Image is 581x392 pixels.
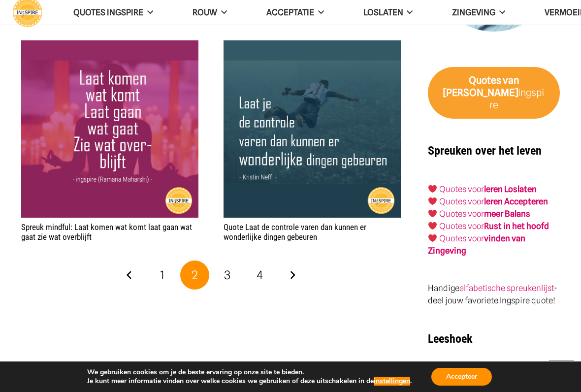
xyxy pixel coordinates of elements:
[428,197,437,205] img: ❤
[224,268,230,282] span: 3
[484,184,537,194] a: leren Loslaten
[73,7,143,17] span: QUOTES INGSPIRE
[180,261,210,290] span: Pagina 2
[87,368,412,377] p: We gebruiken cookies om je de beste ervaring op onze site te bieden.
[428,332,472,346] strong: Leeshoek
[549,360,574,385] a: Terug naar top
[213,261,242,290] a: Pagina 3
[428,234,437,242] img: ❤
[193,7,217,17] span: ROUW
[459,283,554,293] a: alfabetische spreukenlijst
[147,261,177,290] a: Pagina 1
[443,74,519,98] strong: van [PERSON_NAME]
[484,221,549,231] strong: Rust in het hoofd
[21,41,198,51] a: Spreuk mindful: Laat komen wat komt laat gaan wat gaat zie wat overblijft
[245,261,275,290] a: Pagina 4
[469,74,501,86] strong: Quotes
[428,67,560,119] a: Quotes van [PERSON_NAME]Ingspire
[224,222,366,242] a: Quote Laat de controle varen dan kunnen er wonderlijke dingen gebeuren
[192,268,198,282] span: 2
[363,7,403,17] span: Loslaten
[257,268,263,282] span: 4
[428,209,437,218] img: ❤
[439,209,530,219] a: Quotes voormeer Balans
[439,184,484,194] a: Quotes voor
[224,40,401,218] img: Spreuk: Laat je de controle varen dan kunnen er wonderlijk dingen gebeuren
[439,221,549,231] a: Quotes voorRust in het hoofd
[428,222,437,230] img: ❤
[87,377,412,386] p: Je kunt meer informatie vinden over welke cookies we gebruiken of deze uitschakelen in de .
[428,185,437,193] img: ❤
[431,368,492,386] button: Accepteer
[160,268,164,282] span: 1
[21,222,192,242] a: Spreuk mindful: Laat komen wat komt laat gaan wat gaat zie wat overblijft
[484,209,530,219] strong: meer Balans
[428,282,560,307] p: Handige - deel jouw favoriete Ingspire quote!
[266,7,314,17] span: Acceptatie
[224,41,401,51] a: Quote Laat de controle varen dan kunnen er wonderlijke dingen gebeuren
[428,233,525,256] a: Quotes voorvinden van Zingeving
[374,377,410,386] button: instellingen
[439,196,484,206] a: Quotes voor
[428,144,542,158] strong: Spreuken over het leven
[452,7,495,17] span: Zingeving
[484,196,548,206] a: leren Accepteren
[21,40,198,218] img: Spreuk mindfulness: Laat komen wat komt laat gaan wat gaat zie wat overblijft - ingspire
